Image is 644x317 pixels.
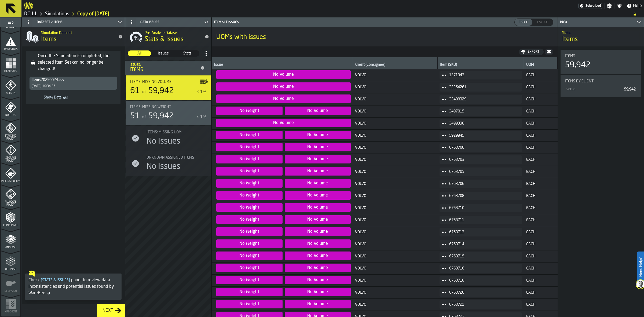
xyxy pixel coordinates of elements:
[216,107,283,115] span: Dataset Issue Reason
[526,97,555,101] span: EACH
[77,11,109,17] a: link-to-/wh/i/2e91095d-d0fa-471d-87cf-b9f7f81665fc/simulations/98f35582-9c11-4c2a-93e2-dd05aed79fcb
[203,19,210,25] label: button-toggle-Close me
[533,19,553,26] div: thumb
[196,89,206,95] div: < 1%
[355,97,435,101] span: VOLVO
[526,170,555,174] span: EACH
[449,242,517,246] span: 6763714
[1,31,20,53] li: menu Data Stats
[32,78,115,82] div: DropdownMenuValue-e40ad7ca-ac41-4b58-8bcc-59d6ab556319
[355,182,435,186] span: VOLVO
[633,3,642,9] span: Help
[449,206,517,210] span: 6763710
[212,27,558,46] div: title-UOMs with issues
[1,201,20,206] span: Allocate Policy
[526,121,555,126] span: EACH
[526,133,555,138] span: EACH
[1,9,20,31] li: menu Orders
[565,86,637,93] div: StatList-item-VOLVO
[216,239,283,248] span: Dataset Issue Reason
[1,163,20,185] li: menu Picking Policy
[285,264,351,272] span: Dataset Issue Reason
[545,49,553,55] button: button-
[216,94,351,103] span: Dataset Issue Reason
[31,95,61,101] span: Show Data
[216,215,283,224] span: Dataset Issue Reason
[355,85,435,89] span: VOLVO
[355,206,435,210] span: VOLVO
[449,182,517,186] span: 6763706
[526,63,555,68] div: UOM
[449,194,517,198] span: 6763708
[1,134,20,140] span: Stacking Policy
[126,126,211,151] div: stat-Items: Missing UOM
[526,206,555,210] span: EACH
[285,155,351,163] span: Dataset Issue Reason
[355,63,435,68] div: Client (Consignee)
[355,170,435,174] span: VOLVO
[526,290,555,295] span: EACH
[355,290,435,295] span: VOLVO
[1,53,20,75] li: menu Heatmaps
[561,75,641,97] div: stat-Items by client
[151,50,175,57] label: button-switch-multi-Issues
[355,278,435,283] span: VOLVO
[635,19,643,25] label: button-toggle-Close me
[624,3,644,9] label: button-toggle-Help
[38,53,118,72] div: Once the Simulation is completed, the selected Item Set can no longer be changed!
[1,141,20,163] li: menu Storage Policy
[148,87,174,95] span: 59,942
[147,137,180,146] div: No Issues
[565,60,591,70] div: 59,942
[562,35,578,44] span: Items
[526,194,555,198] span: EACH
[535,20,551,25] span: Layout
[216,264,283,272] span: Dataset Issue Reason
[526,145,555,150] span: EACH
[216,167,283,176] span: Dataset Issue Reason
[32,84,55,88] div: [DATE] 10:34:35
[578,3,602,9] a: link-to-/wh/i/2e91095d-d0fa-471d-87cf-b9f7f81665fc/settings/billing
[40,278,71,282] span: Stats & Issues
[285,300,351,308] span: Dataset Issue Reason
[116,19,124,25] label: button-toggle-Close me
[1,114,20,117] span: Routing
[24,1,33,11] a: logo-header
[355,254,435,258] span: VOLVO
[355,133,435,138] span: VOLVO
[355,121,435,126] span: VOLVO
[1,26,20,29] span: Orders
[216,300,283,308] span: Dataset Issue Reason
[130,63,198,67] div: Issues:
[449,158,517,162] span: 6763703
[100,307,115,314] div: Next
[559,20,635,24] div: Info
[449,97,517,101] span: 32408329
[285,131,351,139] span: Dataset Issue Reason
[130,105,206,109] div: Title
[449,85,517,89] span: 32264261
[24,11,642,17] nav: Breadcrumb
[624,88,636,91] span: 59,942
[216,82,351,91] span: Dataset Issue Reason
[449,170,517,174] span: 6763705
[216,32,553,33] h2: Sub Title
[355,303,435,307] span: VOLVO
[216,179,283,188] span: Dataset Issue Reason
[41,278,42,282] span: [
[285,239,351,248] span: Dataset Issue Reason
[1,290,20,293] span: Re-assign
[526,254,555,258] span: EACH
[45,11,69,17] a: link-to-/wh/i/2e91095d-d0fa-471d-87cf-b9f7f81665fc
[565,79,637,83] div: Title
[285,107,351,115] span: Dataset Issue Reason
[355,73,435,77] span: VOLVO
[130,80,200,84] div: Title
[565,54,637,58] div: Title
[355,242,435,246] span: VOLVO
[213,20,385,24] div: Item Set issues
[578,3,602,9] div: Menu Subscription
[525,50,541,54] div: Export
[216,191,283,200] span: Dataset Issue Reason
[130,80,206,84] div: Title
